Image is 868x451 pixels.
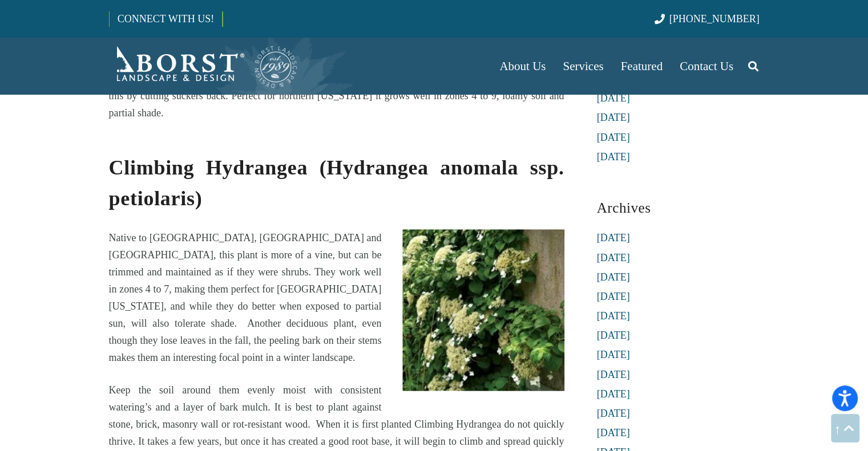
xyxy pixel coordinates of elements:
a: About Us [491,38,554,95]
a: [DATE] [597,369,630,380]
a: Back to top [831,414,859,442]
a: Search [742,52,765,80]
a: Featured [612,38,671,95]
a: Contact Us [671,38,742,95]
a: [DATE] [597,330,630,341]
span: About Us [499,59,546,73]
a: [DATE] [597,271,630,283]
a: [DATE] [597,132,630,143]
span: [PHONE_NUMBER] [669,13,760,25]
span: Services [563,59,603,73]
a: [DATE] [597,388,630,400]
a: [DATE] [597,408,630,419]
a: [DATE] [597,310,630,322]
a: [DATE] [597,232,630,243]
a: [DATE] [597,349,630,360]
a: Services [554,38,612,95]
span: Native to [GEOGRAPHIC_DATA], [GEOGRAPHIC_DATA] and [GEOGRAPHIC_DATA], this plant is more of a vin... [109,232,382,363]
a: [DATE] [597,291,630,302]
span: Contact Us [680,59,733,73]
a: Borst-Logo [109,43,298,89]
a: [DATE] [597,151,630,162]
a: [DATE] [597,112,630,123]
img: Climbing Hydrangea [402,229,564,391]
a: [PHONE_NUMBER] [655,13,759,25]
a: [DATE] [597,92,630,104]
h3: Archives [597,195,760,221]
a: CONNECT WITH US! [110,5,222,32]
a: [DATE] [597,252,630,263]
a: [DATE] [597,427,630,438]
strong: Climbing Hydrangea (Hydrangea anomala ssp. petiolaris) [109,156,564,210]
span: Featured [621,59,663,73]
